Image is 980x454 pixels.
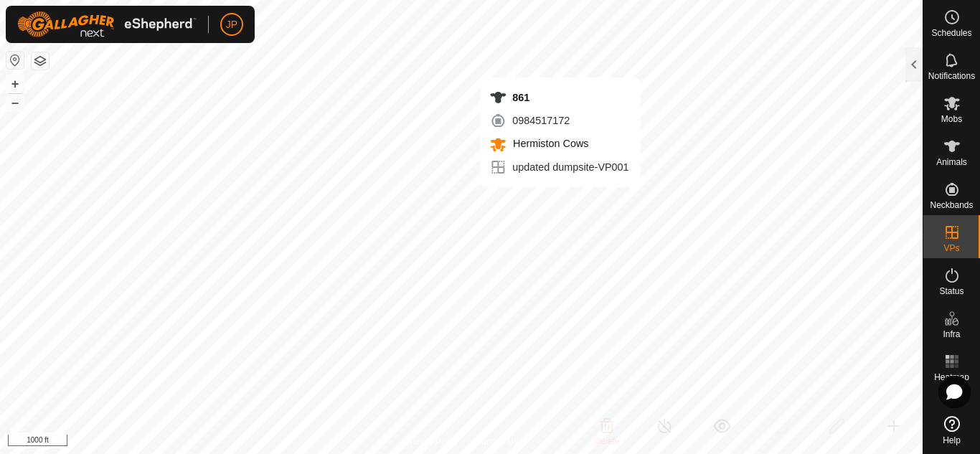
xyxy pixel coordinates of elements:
span: Hermiston Cows [509,138,588,149]
span: Animals [936,158,967,166]
span: Schedules [931,29,971,37]
button: – [6,94,24,111]
button: Map Layers [32,52,49,70]
span: JP [226,17,237,32]
button: + [6,75,24,93]
div: 0984517172 [489,112,628,129]
div: 861 [489,89,628,106]
div: updated dumpsite-VP001 [489,159,628,176]
span: Mobs [941,115,962,123]
span: Help [943,436,961,445]
span: Notifications [928,72,975,80]
a: Contact Us [476,435,518,448]
a: Privacy Policy [405,435,458,448]
span: VPs [943,244,959,252]
button: Reset Map [6,52,24,69]
span: Heatmap [934,373,969,382]
img: Gallagher Logo [17,11,197,37]
span: Infra [943,330,960,339]
span: Neckbands [930,201,973,209]
a: Help [923,410,980,450]
span: Status [939,287,963,295]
